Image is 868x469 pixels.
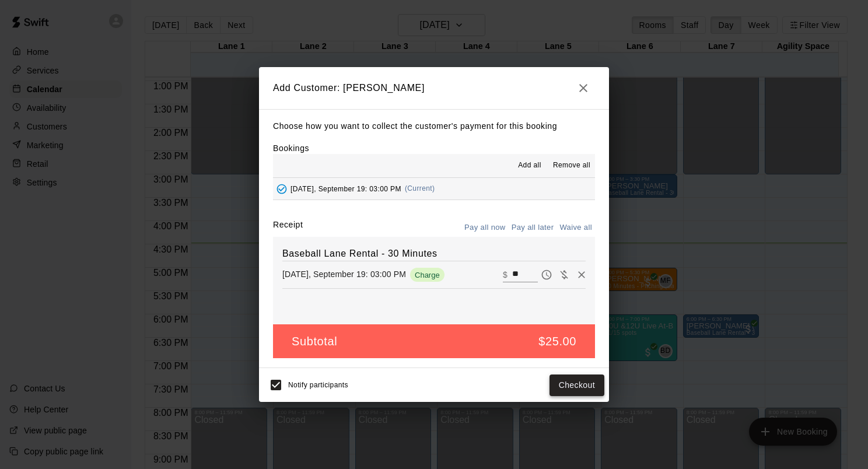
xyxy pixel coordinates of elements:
span: Pay later [538,269,555,279]
button: Checkout [549,374,604,396]
h5: $25.00 [538,334,576,349]
button: Waive all [556,219,595,237]
h2: Add Customer: [PERSON_NAME] [259,67,609,109]
span: Waive payment [555,269,573,279]
span: (Current) [405,184,435,192]
label: Receipt [273,219,303,237]
button: Add all [511,156,548,175]
span: Remove all [553,160,590,171]
button: Remove [573,266,590,283]
button: Pay all later [509,219,557,237]
h6: Baseball Lane Rental - 30 Minutes [282,246,586,261]
label: Bookings [273,143,309,153]
button: Pay all now [461,219,509,237]
span: Notify participants [288,381,348,390]
p: [DATE], September 19: 03:00 PM [282,268,406,280]
h5: Subtotal [292,334,337,349]
p: Choose how you want to collect the customer's payment for this booking [273,119,595,134]
button: Remove all [548,156,595,175]
p: $ [503,269,508,281]
button: Added - Collect Payment[DATE], September 19: 03:00 PM(Current) [273,178,595,199]
button: Added - Collect Payment [273,180,290,198]
span: Charge [410,271,444,279]
span: [DATE], September 19: 03:00 PM [290,184,401,192]
span: Add all [518,160,541,171]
